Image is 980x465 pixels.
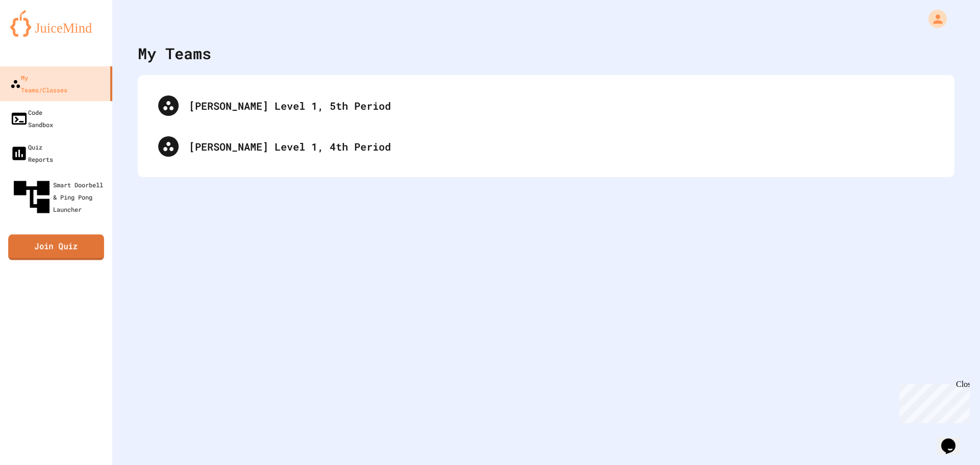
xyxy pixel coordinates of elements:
div: My Teams/Classes [10,71,67,96]
div: [PERSON_NAME] Level 1, 4th Period [148,126,944,167]
div: Smart Doorbell & Ping Pong Launcher [10,176,108,218]
div: [PERSON_NAME] Level 1, 5th Period [148,85,944,126]
div: My Account [918,7,949,31]
div: Quiz Reports [10,141,53,165]
div: Chat with us now!Close [4,4,70,65]
div: [PERSON_NAME] Level 1, 4th Period [189,139,934,154]
a: Join Quiz [8,235,104,260]
div: [PERSON_NAME] Level 1, 5th Period [189,98,934,113]
div: Code Sandbox [10,106,53,131]
iframe: chat widget [895,380,970,423]
img: logo-orange.svg [10,10,102,37]
iframe: chat widget [937,424,970,455]
div: My Teams [138,42,211,65]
